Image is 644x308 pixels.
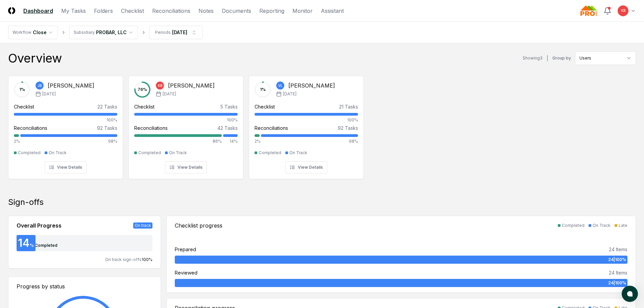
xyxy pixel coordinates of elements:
[255,124,288,132] div: Reconciliations
[30,242,57,248] div: % Completed
[198,7,214,15] a: Notes
[163,91,176,97] span: [DATE]
[48,81,94,90] div: [PERSON_NAME]
[622,286,638,302] button: atlas-launcher
[169,150,187,156] div: On Track
[285,161,327,173] button: View Details
[17,238,30,248] div: 14
[158,83,162,88] span: KB
[49,150,67,156] div: On Track
[20,138,117,144] div: 98%
[13,29,31,35] div: Workflow
[165,161,207,173] button: View Details
[220,103,238,110] div: 5 Tasks
[255,117,358,123] div: 100%
[617,5,629,17] button: KB
[14,103,34,110] div: Checklist
[152,7,190,15] a: Reconciliations
[134,103,154,110] div: Checklist
[97,103,117,110] div: 22 Tasks
[609,246,627,253] div: 24 Items
[593,222,611,229] div: On Track
[255,103,275,110] div: Checklist
[61,7,86,15] a: My Tasks
[621,8,625,13] span: KB
[8,197,636,208] div: Sign-offs
[134,117,238,123] div: 100%
[339,103,358,110] div: 21 Tasks
[547,55,548,62] div: |
[288,81,335,90] div: [PERSON_NAME]
[283,91,296,97] span: [DATE]
[121,7,144,15] a: Checklist
[94,7,113,15] a: Folders
[74,29,95,35] div: Subsidiary
[552,56,571,60] label: Group by
[338,124,358,132] div: 92 Tasks
[149,26,202,39] button: Periods[DATE]
[105,257,142,262] span: On track sign-offs
[38,83,42,88] span: JB
[17,282,152,290] div: Progress by status
[134,138,222,144] div: 86%
[155,29,171,35] div: Periods
[133,222,152,229] div: On track
[14,117,117,123] div: 100%
[609,269,627,276] div: 24 Items
[8,70,123,179] a: 1%JB[PERSON_NAME][DATE]Checklist22 Tasks100%Reconciliations92 Tasks2%98%CompletedOn TrackView Det...
[166,216,636,293] a: Checklist progressCompletedOn TrackLatePrepared24 Items24|100%Reviewed24 Items24|100%
[172,29,187,36] div: [DATE]
[619,222,627,229] div: Late
[97,124,117,132] div: 92 Tasks
[289,150,307,156] div: On Track
[249,70,364,179] a: 1%VL[PERSON_NAME][DATE]Checklist21 Tasks100%Reconciliations92 Tasks2%98%CompletedOn TrackView Det...
[14,138,19,144] div: 2%
[580,5,598,16] img: Probar logo
[608,280,626,286] span: 24 | 100 %
[134,124,168,132] div: Reconciliations
[8,26,202,39] nav: breadcrumb
[523,55,543,61] div: Showing 3
[17,221,62,230] div: Overall Progress
[259,7,284,15] a: Reporting
[321,7,344,15] a: Assistant
[278,83,283,88] span: VL
[261,138,358,144] div: 98%
[259,150,281,156] div: Completed
[608,257,626,263] span: 24 | 100 %
[217,124,238,132] div: 42 Tasks
[45,161,87,173] button: View Details
[223,138,238,144] div: 14%
[175,269,197,276] div: Reviewed
[128,70,243,179] a: 76%KB[PERSON_NAME][DATE]Checklist5 Tasks100%Reconciliations42 Tasks86%14%CompletedOn TrackView De...
[168,81,215,90] div: [PERSON_NAME]
[175,246,196,253] div: Prepared
[562,222,585,229] div: Completed
[142,257,152,262] span: 100 %
[8,7,15,14] img: Logo
[8,51,62,65] div: Overview
[175,221,222,230] div: Checklist progress
[14,124,47,132] div: Reconciliations
[138,150,161,156] div: Completed
[42,91,56,97] span: [DATE]
[255,138,260,144] div: 2%
[222,7,251,15] a: Documents
[18,150,41,156] div: Completed
[23,7,53,15] a: Dashboard
[292,7,313,15] a: Monitor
